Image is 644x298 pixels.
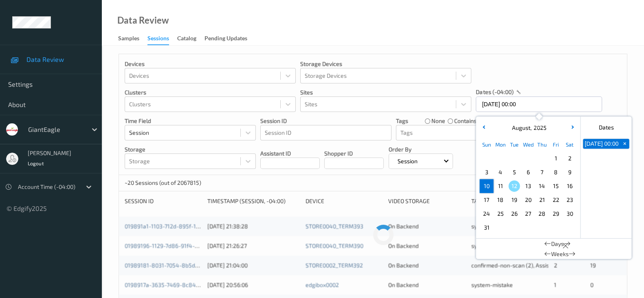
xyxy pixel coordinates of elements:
div: Tue [507,138,521,151]
label: none [431,117,445,125]
div: Tags [471,197,548,205]
div: Choose Saturday September 06 of 2025 [563,221,576,234]
a: Samples [118,33,147,44]
div: Choose Tuesday August 12 of 2025 [507,179,521,193]
div: Wed [521,138,535,151]
div: Mon [493,138,507,151]
p: Session [395,157,420,165]
a: Sessions [147,33,177,45]
span: 3 [481,167,492,178]
div: Choose Saturday August 02 of 2025 [563,151,576,165]
span: system-mistake, Assistant Rejected, Unusual activity [471,242,607,249]
a: 019891a1-1103-712d-895f-1e2bc276be8e [125,223,231,230]
div: Choose Thursday August 28 of 2025 [535,207,549,221]
span: 2 [564,153,575,164]
div: Choose Saturday August 23 of 2025 [563,193,576,207]
p: Session ID [260,117,391,125]
div: Choose Wednesday July 30 of 2025 [521,151,535,165]
p: ~20 Sessions (out of 2067815) [125,179,201,187]
span: system-mistake, Assistant Rejected [471,223,564,230]
p: Shopper ID [324,149,384,158]
div: Device [306,197,382,205]
span: 20 [522,194,534,206]
span: 29 [550,208,561,219]
a: STORE0002_TERM392 [306,262,363,269]
div: Sat [563,138,576,151]
p: Devices [125,60,296,68]
p: Storage Devices [300,60,471,68]
div: Choose Monday August 25 of 2025 [493,207,507,221]
p: Assistant ID [260,149,320,158]
div: On Backend [388,222,465,230]
span: 2025 [531,124,546,131]
span: 28 [536,208,547,219]
div: Choose Sunday July 27 of 2025 [479,151,493,165]
p: Time Field [125,117,256,125]
p: Clusters [125,88,296,96]
div: Choose Saturday August 30 of 2025 [563,207,576,221]
a: Catalog [177,33,204,44]
a: edgibox0002 [306,281,339,288]
div: Choose Tuesday August 05 of 2025 [507,165,521,179]
div: Choose Friday August 15 of 2025 [549,179,563,193]
span: 14 [536,180,547,192]
div: [DATE] 21:26:27 [207,242,300,250]
div: Choose Sunday August 10 of 2025 [479,179,493,193]
div: [DATE] 21:38:28 [207,222,300,230]
div: Choose Thursday September 04 of 2025 [535,221,549,234]
span: 24 [481,208,492,219]
p: Order By [389,145,453,153]
div: Choose Wednesday August 27 of 2025 [521,207,535,221]
span: 2 [554,262,557,269]
span: 9 [564,167,575,178]
div: Choose Thursday August 21 of 2025 [535,193,549,207]
p: Sites [300,88,471,96]
p: Storage [125,145,256,153]
p: Tags [396,117,408,125]
div: Choose Thursday August 14 of 2025 [535,179,549,193]
span: 26 [508,208,520,219]
span: Days [551,240,564,248]
span: Weeks [551,250,569,258]
div: Choose Saturday August 16 of 2025 [563,179,576,193]
div: Samples [118,34,139,44]
div: Session ID [125,197,202,205]
a: 01989181-8031-7054-8b5d-c421aefd0f75 [125,262,233,269]
span: 16 [564,180,575,192]
div: Choose Sunday August 24 of 2025 [479,207,493,221]
a: STORE0040_TERM390 [306,242,363,249]
div: [DATE] 21:04:00 [207,261,300,270]
span: 25 [495,208,506,219]
div: Dates [580,120,631,135]
div: Choose Monday August 11 of 2025 [493,179,507,193]
span: 19 [508,194,520,206]
div: Fri [549,138,563,151]
div: Choose Wednesday September 03 of 2025 [521,221,535,234]
span: 19 [590,262,596,269]
div: Choose Friday August 01 of 2025 [549,151,563,165]
div: Choose Thursday August 07 of 2025 [535,165,549,179]
span: 11 [495,180,506,192]
span: 18 [495,194,506,206]
span: 27 [522,208,534,219]
div: Choose Sunday August 03 of 2025 [479,165,493,179]
div: Catalog [177,34,196,44]
span: 13 [522,180,534,192]
span: 22 [550,194,561,206]
span: 1 [554,281,556,288]
div: [DATE] 20:56:06 [207,281,300,289]
div: Choose Wednesday August 20 of 2025 [521,193,535,207]
div: On Backend [388,281,465,289]
div: Choose Tuesday August 26 of 2025 [507,207,521,221]
div: On Backend [388,242,465,250]
span: 5 [508,167,520,178]
span: 4 [495,167,506,178]
p: dates (-04:00) [476,88,513,96]
div: Choose Friday August 29 of 2025 [549,207,563,221]
span: 15 [550,180,561,192]
div: Choose Tuesday September 02 of 2025 [507,221,521,234]
div: Choose Sunday August 31 of 2025 [479,221,493,234]
div: Choose Monday September 01 of 2025 [493,221,507,234]
div: Video Storage [388,197,465,205]
div: Choose Thursday July 31 of 2025 [535,151,549,165]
